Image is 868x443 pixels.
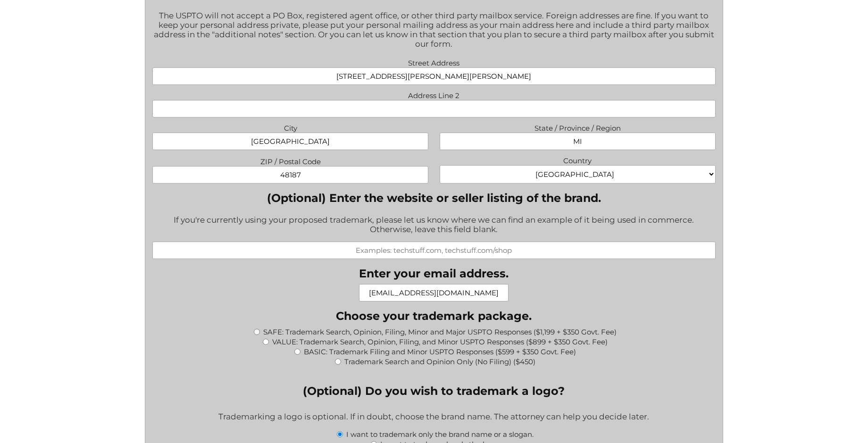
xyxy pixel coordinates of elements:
[263,327,617,336] label: SAFE: Trademark Search, Opinion, Filing, Minor and Major USPTO Responses ($1,199 + $350 Govt. Fee)
[344,357,535,366] label: Trademark Search and Opinion Only (No Filing) ($450)
[304,347,576,356] label: BASIC: Trademark Filing and Minor USPTO Responses ($599 + $350 Govt. Fee)
[152,89,715,100] label: Address Line 2
[152,121,428,133] label: City
[440,121,716,133] label: State / Province / Region
[152,56,715,67] label: Street Address
[152,155,428,166] label: ZIP / Postal Code
[440,154,716,165] label: Country
[272,337,608,346] label: VALUE: Trademark Search, Opinion, Filing, and Minor USPTO Responses ($899 + $350 Govt. Fee)
[152,406,715,429] div: Trademarking a logo is optional. If in doubt, choose the brand name. The attorney can help you de...
[152,209,715,242] div: If you're currently using your proposed trademark, please let us know where we can find an exampl...
[359,267,509,280] label: Enter your email address.
[152,242,715,259] input: Examples: techstuff.com, techstuff.com/shop
[336,309,532,323] legend: Choose your trademark package.
[152,5,715,56] div: The USPTO will not accept a PO Box, registered agent office, or other third party mailbox service...
[152,191,715,205] label: (Optional) Enter the website or seller listing of the brand.
[346,430,534,439] label: I want to trademark only the brand name or a slogan.
[303,384,565,398] legend: (Optional) Do you wish to trademark a logo?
